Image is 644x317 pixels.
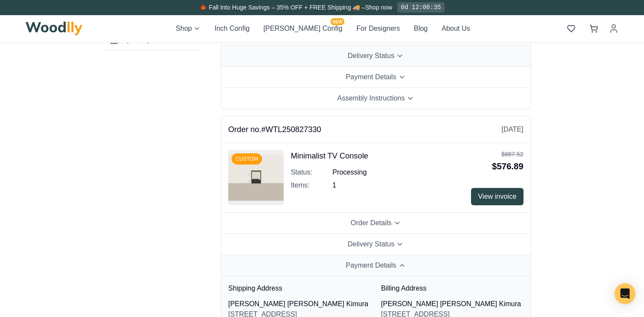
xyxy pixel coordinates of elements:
[221,255,530,276] button: Payment Details
[346,72,396,82] span: Payment Details
[397,2,444,13] div: 0d 12:06:35
[221,88,530,109] button: Assembly Instructions
[214,23,249,34] button: Inch Config
[26,22,83,36] img: Woodlly
[350,218,391,228] span: Order Details
[263,23,342,34] button: [PERSON_NAME] ConfigNEW
[381,299,523,309] p: [PERSON_NAME] [PERSON_NAME] Kimura
[221,45,530,67] button: Delivery Status
[228,299,370,309] p: [PERSON_NAME] [PERSON_NAME] Kimura
[199,4,365,11] span: 🍁 Fall Into Huge Savings – 35% OFF + FREE Shipping 🚚 –
[492,150,523,158] div: $887.52
[471,188,523,205] button: View invoice
[232,153,262,165] div: CUSTOM
[414,23,428,34] button: Blog
[291,167,332,178] span: Status:
[228,123,321,136] h3: Order no. #WTL250827330
[365,4,392,11] a: Shop now
[228,150,284,205] img: Minimalist TV Console
[337,93,405,104] span: Assembly Instructions
[221,67,530,88] button: Payment Details
[441,23,470,34] button: About Us
[478,191,517,202] span: View invoice
[346,260,396,271] span: Payment Details
[501,124,523,135] span: [DATE]
[176,23,200,34] button: Shop
[615,283,635,304] div: Open Intercom Messenger
[330,18,344,25] span: NEW
[291,150,368,162] h4: Minimalist TV Console
[228,283,370,294] h5: Shipping Address
[332,180,336,191] span: 1
[348,239,395,249] span: Delivery Status
[332,167,366,178] span: processing
[348,51,395,61] span: Delivery Status
[492,160,523,172] div: $576.89
[221,213,530,234] button: Order Details
[221,234,530,255] button: Delivery Status
[381,283,523,294] h5: Billing Address
[291,180,332,191] span: Items:
[356,23,400,34] button: For Designers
